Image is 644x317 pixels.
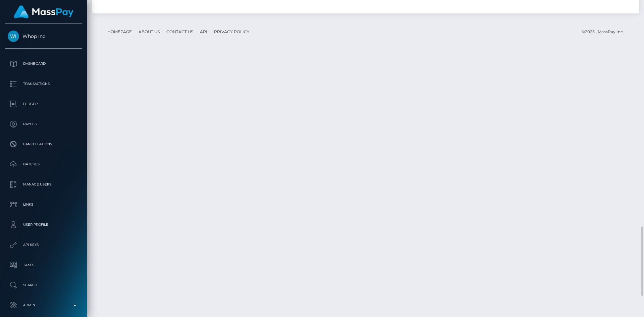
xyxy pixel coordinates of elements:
a: User Profile [5,216,82,233]
a: Transactions [5,75,82,92]
p: API Keys [8,240,79,250]
a: API [197,27,210,37]
a: Privacy Policy [211,27,252,37]
p: User Profile [8,220,79,230]
a: Dashboard [5,55,82,72]
p: Transactions [8,79,79,89]
a: Links [5,196,82,213]
a: Homepage [105,27,135,37]
a: Payees [5,116,82,133]
a: Batches [5,156,82,173]
a: Taxes [5,257,82,273]
p: Cancellations [8,139,79,149]
img: Whop Inc [8,31,19,42]
p: Dashboard [8,59,79,69]
a: Search [5,277,82,294]
a: API Keys [5,236,82,253]
p: Links [8,200,79,210]
span: Whop Inc [5,33,82,39]
p: Taxes [8,260,79,270]
a: About Us [136,27,162,37]
p: Admin [8,300,79,310]
a: Cancellations [5,136,82,153]
p: Manage Users [8,179,79,190]
div: © 2025 , MassPay Inc. [582,28,629,36]
a: Contact Us [164,27,196,37]
p: Payees [8,119,79,129]
p: Batches [8,159,79,169]
a: Admin [5,297,82,314]
a: Ledger [5,96,82,112]
a: Manage Users [5,176,82,193]
p: Search [8,280,79,290]
p: Ledger [8,99,79,109]
img: MassPay Logo [14,5,73,18]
